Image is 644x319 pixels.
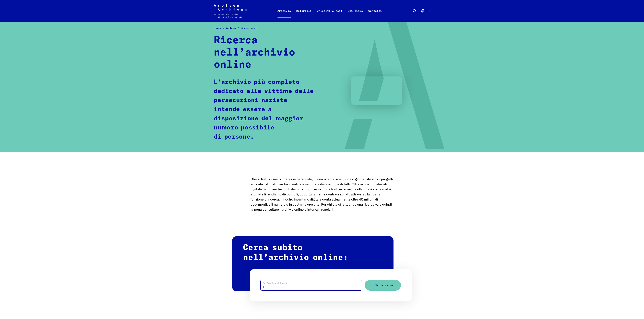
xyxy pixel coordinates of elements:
span: Ricerca online [241,26,257,30]
h2: Cerca subito nell’archivio online: [232,236,393,291]
a: Home [214,26,226,30]
a: Chi siamo [345,8,366,22]
span: Cerca ora [375,284,388,287]
nav: Primaria [275,4,385,18]
a: Materiali [294,8,314,22]
strong: Ricerca nell’archivio online [214,35,295,70]
p: L’archivio più completo dedicato alle vittime delle persecuzioni naziste intende essere a disposi... [214,78,316,141]
a: Contatti [366,8,385,22]
a: Archivio [226,26,241,30]
a: Archivio [275,8,294,22]
p: Che si tratti di mero interesse personale, di una ricerca scientifica o giornalistica o di proget... [251,177,393,212]
a: Unisciti a noi! [314,8,345,22]
nav: Breadcrumb [214,26,430,31]
button: Italiano, selezione lingua [421,9,430,21]
button: Cerca ora [365,280,401,291]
